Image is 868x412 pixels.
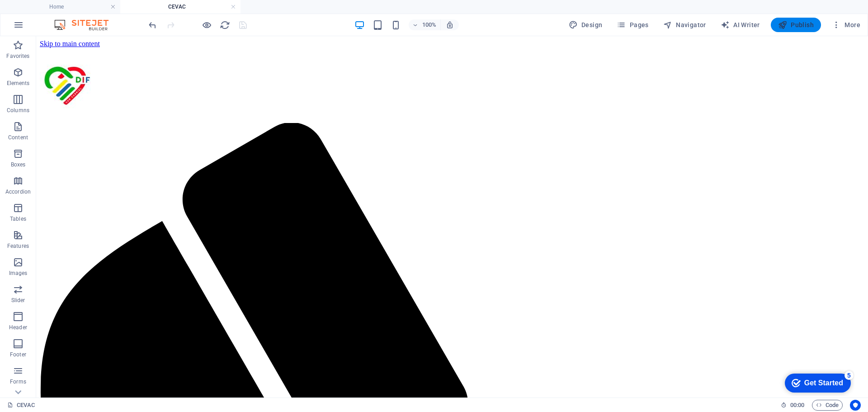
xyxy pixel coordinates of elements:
[7,107,29,114] p: Columns
[660,18,710,32] button: Navigator
[816,400,839,411] span: Code
[613,18,652,32] button: Pages
[6,52,29,60] p: Favorites
[120,2,241,12] h4: CEVAC
[52,19,120,30] img: Editor Logo
[828,18,864,32] button: More
[10,351,26,358] p: Footer
[10,378,26,385] p: Forms
[147,19,158,30] button: undo
[617,20,648,29] span: Pages
[422,19,437,30] h6: 100%
[27,10,66,18] div: Get Started
[409,19,441,30] button: 100%
[201,19,212,30] button: Click here to leave preview mode and continue editing
[781,400,805,411] h6: Session time
[778,20,814,29] span: Publish
[9,270,28,277] p: Images
[219,19,230,30] button: reload
[565,18,606,32] button: Design
[7,80,30,87] p: Elements
[7,5,73,24] div: Get Started 5 items remaining, 0% complete
[717,18,764,32] button: AI Writer
[11,297,25,304] p: Slider
[220,20,230,30] i: Reload page
[663,20,706,29] span: Navigator
[5,188,31,195] p: Accordion
[10,215,26,223] p: Tables
[446,21,454,29] i: On resize automatically adjust zoom level to fit chosen device.
[771,18,821,32] button: Publish
[790,400,804,411] span: 00 00
[9,324,27,331] p: Header
[7,400,35,411] a: Click to cancel selection. Double-click to open Pages
[8,134,28,141] p: Content
[797,402,798,408] span: :
[832,20,860,29] span: More
[7,242,29,250] p: Features
[11,161,26,168] p: Boxes
[721,20,760,29] span: AI Writer
[850,400,861,411] button: Usercentrics
[569,20,603,29] span: Design
[565,18,606,32] div: Design (Ctrl+Alt+Y)
[147,20,158,30] i: Undo: Change text (Ctrl+Z)
[812,400,843,411] button: Code
[67,2,76,11] div: 5
[4,4,64,11] a: Skip to main content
